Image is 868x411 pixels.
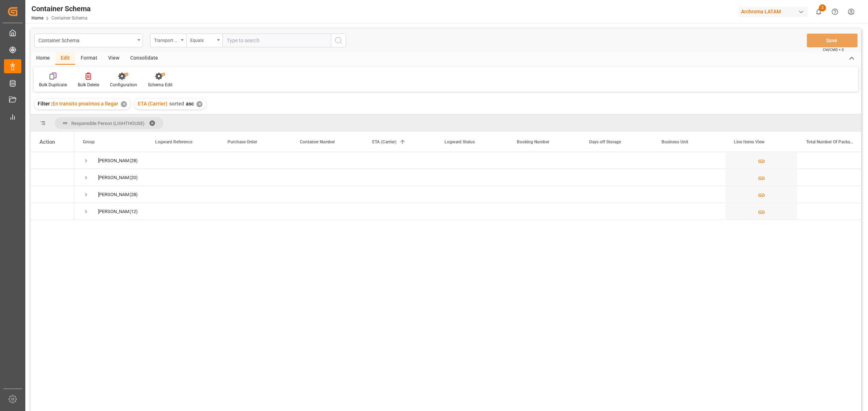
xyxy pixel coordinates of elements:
[38,101,52,107] span: Filter :
[589,139,621,144] span: Days off Storage
[444,139,475,144] span: Logward Status
[110,82,137,88] div: Configuration
[31,152,74,169] div: Press SPACE to select this row.
[129,203,138,220] span: (12)
[190,35,215,44] div: Equals
[169,101,184,107] span: sorted
[138,101,167,107] span: ETA (Carrier)
[661,139,688,144] span: Business Unit
[55,52,75,65] div: Edit
[121,101,127,107] div: ✕
[71,121,145,126] span: Responsible Person (LIGHTHOUSE)
[129,169,138,186] span: (20)
[222,34,331,47] input: Type to search
[98,169,129,186] div: [PERSON_NAME]
[129,186,138,203] span: (28)
[331,34,346,47] button: search button
[39,139,55,145] div: Action
[83,139,95,144] span: Group
[806,139,855,144] span: Total Number Of Packages
[52,101,118,107] span: En transito proximos a llegar
[155,139,192,144] span: Logward Reference
[823,47,844,52] span: Ctrl/CMD + S
[31,52,55,65] div: Home
[738,7,808,17] div: Archroma LATAM
[129,152,138,169] span: (28)
[819,4,826,12] span: 2
[78,82,99,88] div: Bulk Delete
[148,82,173,88] div: Schema Edit
[31,203,74,220] div: Press SPACE to select this row.
[34,34,143,47] button: open menu
[734,139,765,144] span: Line Items View
[196,101,203,107] div: ✕
[98,203,129,220] div: [PERSON_NAME]
[150,34,186,47] button: open menu
[103,52,125,65] div: View
[125,52,163,65] div: Consolidate
[98,186,129,203] div: [PERSON_NAME]
[807,34,858,47] button: Save
[827,4,843,20] button: Help Center
[186,34,222,47] button: open menu
[517,139,549,144] span: Booking Number
[300,139,335,144] span: Container Number
[154,35,179,44] div: Transport Type
[31,169,74,186] div: Press SPACE to select this row.
[810,4,827,20] button: show 2 new notifications
[39,82,67,88] div: Bulk Duplicate
[186,101,194,107] span: asc
[227,139,257,144] span: Purchase Order
[98,152,129,169] div: [PERSON_NAME]
[31,186,74,203] div: Press SPACE to select this row.
[31,16,43,21] a: Home
[738,5,810,18] button: Archroma LATAM
[372,139,396,144] span: ETA (Carrier)
[31,3,91,14] div: Container Schema
[75,52,103,65] div: Format
[38,35,135,44] div: Container Schema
